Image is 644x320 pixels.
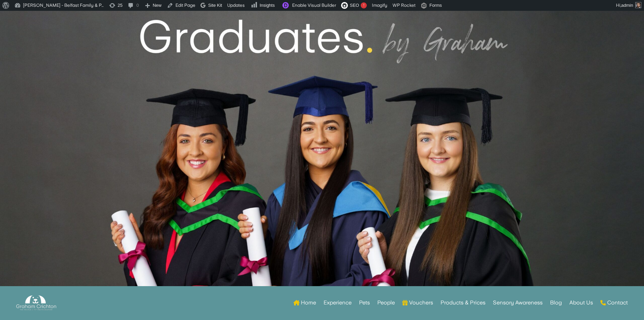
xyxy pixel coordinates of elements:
[361,2,367,8] div: !
[377,290,395,316] a: People
[260,3,275,8] span: Insights
[440,290,485,316] a: Products & Prices
[16,294,56,312] img: Graham Crichton Photography Logo - Graham Crichton - Belfast Family & Pet Photography Studio
[350,3,359,8] span: SEO
[621,3,633,8] span: admin
[600,290,628,316] a: Contact
[208,3,222,8] span: Site Kit
[493,290,543,316] a: Sensory Awareness
[293,290,316,316] a: Home
[324,290,352,316] a: Experience
[550,290,562,316] a: Blog
[402,290,433,316] a: Vouchers
[359,290,370,316] a: Pets
[569,290,593,316] a: About Us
